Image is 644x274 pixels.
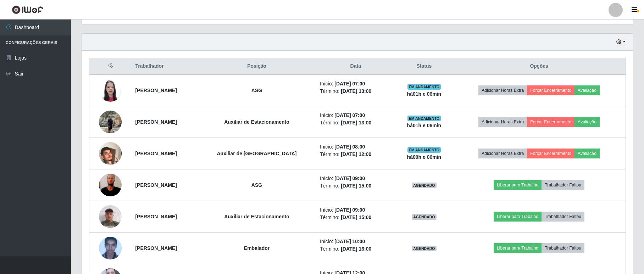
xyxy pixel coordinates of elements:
time: [DATE] 13:00 [341,120,371,125]
strong: [PERSON_NAME] [135,119,177,125]
time: [DATE] 15:00 [341,183,371,189]
button: Avaliação [574,117,600,127]
time: [DATE] 13:00 [341,88,371,94]
strong: [PERSON_NAME] [135,214,177,219]
strong: Embalador [244,245,270,251]
button: Forçar Encerramento [527,149,574,158]
th: Status [396,58,453,75]
li: Início: [320,175,392,182]
li: Término: [320,88,392,95]
button: Avaliação [574,149,600,158]
time: [DATE] 12:00 [341,151,371,157]
span: AGENDADO [412,214,437,220]
button: Avaliação [574,85,600,95]
button: Liberar para Trabalho [494,243,542,253]
li: Término: [320,151,392,158]
li: Término: [320,182,392,190]
span: EM ANDAMENTO [407,147,441,153]
li: Início: [320,112,392,119]
img: 1732967695446.jpeg [99,75,122,105]
button: Trabalhador Faltou [542,212,584,222]
span: AGENDADO [412,246,437,251]
li: Início: [320,238,392,245]
li: Início: [320,143,392,151]
button: Forçar Encerramento [527,117,574,127]
strong: [PERSON_NAME] [135,245,177,251]
strong: [PERSON_NAME] [135,151,177,156]
span: EM ANDAMENTO [407,116,441,121]
strong: Auxiliar de Estacionamento [224,119,289,125]
time: [DATE] 07:00 [334,81,365,86]
strong: há 01 h e 06 min [407,91,442,97]
strong: [PERSON_NAME] [135,88,177,93]
img: 1709375112510.jpeg [99,201,122,231]
img: 1673386012464.jpeg [99,234,122,263]
span: EM ANDAMENTO [407,84,441,90]
strong: [PERSON_NAME] [135,182,177,188]
li: Término: [320,119,392,127]
button: Forçar Encerramento [527,85,574,95]
li: Início: [320,80,392,88]
img: CoreUI Logo [12,5,43,14]
time: [DATE] 15:00 [341,214,371,220]
button: Trabalhador Faltou [542,180,584,190]
strong: há 01 h e 06 min [407,123,442,128]
button: Liberar para Trabalho [494,180,542,190]
button: Trabalhador Faltou [542,243,584,253]
span: AGENDADO [412,183,437,188]
time: [DATE] 09:00 [334,175,365,181]
img: 1726002463138.jpeg [99,133,122,174]
time: [DATE] 09:00 [334,207,365,213]
strong: Auxiliar de [GEOGRAPHIC_DATA] [217,151,296,156]
th: Posição [198,58,316,75]
strong: ASG [251,182,262,188]
th: Opções [453,58,626,75]
th: Trabalhador [131,58,198,75]
time: [DATE] 10:00 [334,239,365,244]
strong: Auxiliar de Estacionamento [224,214,289,219]
img: 1700098236719.jpeg [99,107,122,137]
li: Início: [320,206,392,214]
button: Adicionar Horas Extra [478,85,527,95]
time: [DATE] 07:00 [334,112,365,118]
img: 1751591398028.jpeg [99,160,122,210]
button: Adicionar Horas Extra [478,149,527,158]
button: Liberar para Trabalho [494,212,542,222]
time: [DATE] 16:00 [341,246,371,252]
strong: ASG [251,88,262,93]
th: Data [316,58,396,75]
strong: há 00 h e 06 min [407,154,442,160]
li: Término: [320,245,392,253]
time: [DATE] 08:00 [334,144,365,150]
li: Término: [320,214,392,221]
button: Adicionar Horas Extra [478,117,527,127]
